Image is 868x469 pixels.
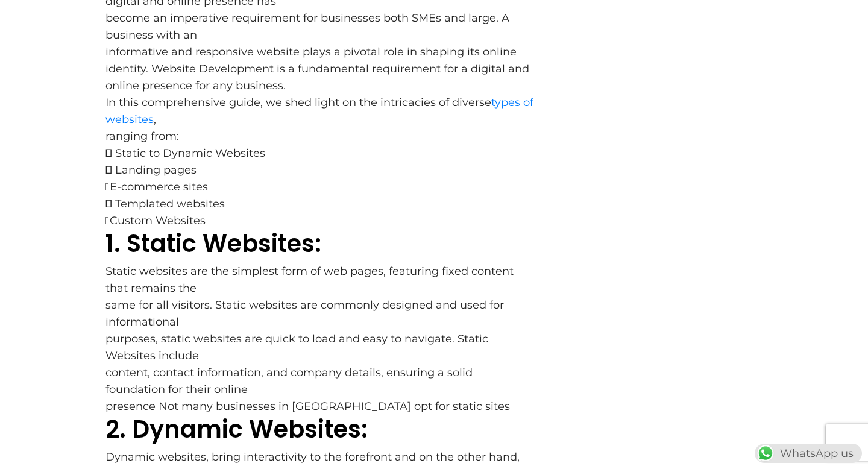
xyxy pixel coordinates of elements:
[756,444,775,463] img: WhatsApp
[755,447,862,460] a: WhatsAppWhatsApp us
[105,229,533,258] h2: 1. Static Websites:
[105,263,533,415] p: Static websites are the simplest form of web pages, featuring fixed content that remains the same...
[105,145,533,229] p:  Static to Dynamic Websites  Landing pages E-commerce sites  Templated websites Custom Websites
[105,415,533,444] h2: 2. Dynamic Websites:
[755,444,862,463] div: WhatsApp us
